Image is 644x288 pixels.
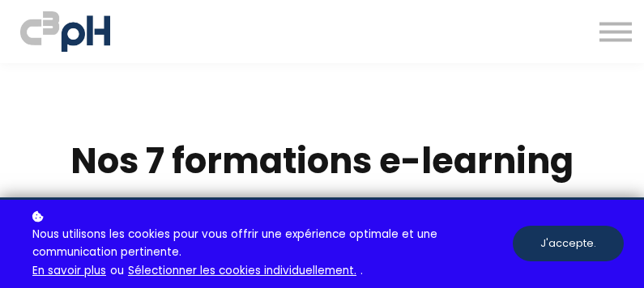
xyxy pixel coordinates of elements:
p: ou . [28,208,513,280]
img: logo C3PH [20,8,110,55]
span: Nous utilisons les cookies pour vous offrir une expérience optimale et une communication pertinente. [32,226,501,262]
h2: Nos 7 formations e-learning [20,138,624,184]
a: En savoir plus [32,262,106,280]
button: J'accepte. [513,226,624,261]
a: Sélectionner les cookies individuellement. [128,262,356,280]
